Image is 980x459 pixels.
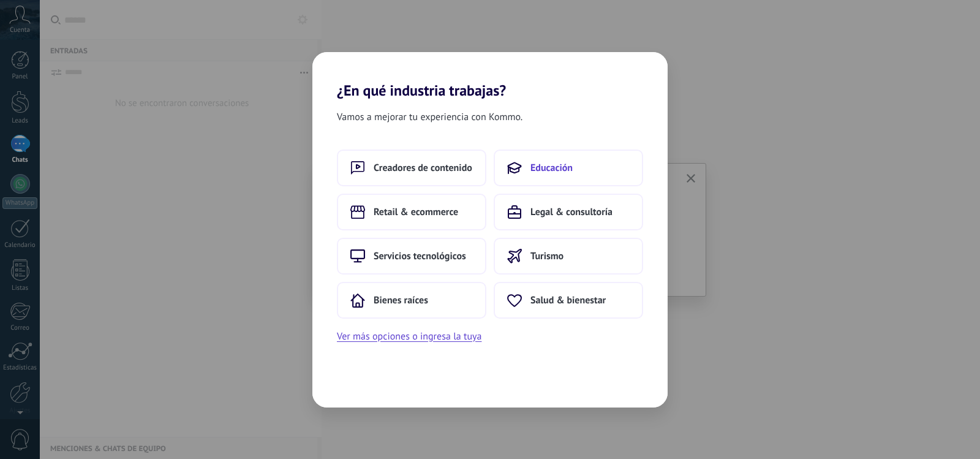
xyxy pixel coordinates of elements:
[494,238,643,275] button: Turismo
[530,250,563,262] span: Turismo
[494,150,643,186] button: Educación
[374,294,428,306] span: Bienes raíces
[374,250,466,262] span: Servicios tecnológicos
[374,162,472,174] span: Creadores de contenido
[494,282,643,319] button: Salud & bienestar
[337,109,522,125] span: Vamos a mejorar tu experiencia con Kommo.
[530,162,573,174] span: Educación
[337,282,486,319] button: Bienes raíces
[494,194,643,230] button: Legal & consultoría
[530,206,612,218] span: Legal & consultoría
[337,328,481,344] button: Ver más opciones o ingresa la tuya
[374,206,458,218] span: Retail & ecommerce
[337,194,486,230] button: Retail & ecommerce
[337,238,486,275] button: Servicios tecnológicos
[530,294,606,306] span: Salud & bienestar
[337,150,486,186] button: Creadores de contenido
[312,52,668,99] h2: ¿En qué industria trabajas?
